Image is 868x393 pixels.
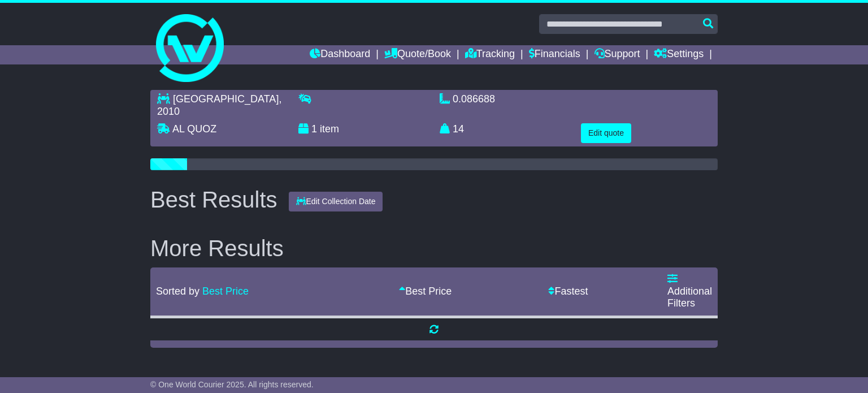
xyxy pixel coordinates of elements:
[581,123,631,143] button: Edit quote
[529,45,580,64] a: Financials
[157,93,281,117] span: , 2010
[150,380,314,389] span: © One World Courier 2025. All rights reserved.
[156,286,199,297] span: Sorted by
[548,286,588,297] a: Fastest
[145,187,283,212] div: Best Results
[173,93,279,105] span: [GEOGRAPHIC_DATA]
[320,123,339,135] span: item
[667,273,712,309] a: Additional Filters
[465,45,515,64] a: Tracking
[453,93,495,105] span: 0.086688
[453,123,464,135] span: 14
[289,192,383,211] button: Edit Collection Date
[399,286,452,297] a: Best Price
[172,123,216,135] span: AL QUOZ
[384,45,451,64] a: Quote/Book
[310,45,370,64] a: Dashboard
[150,236,718,261] h2: More Results
[202,286,249,297] a: Best Price
[654,45,704,64] a: Settings
[311,123,317,135] span: 1
[594,45,640,64] a: Support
